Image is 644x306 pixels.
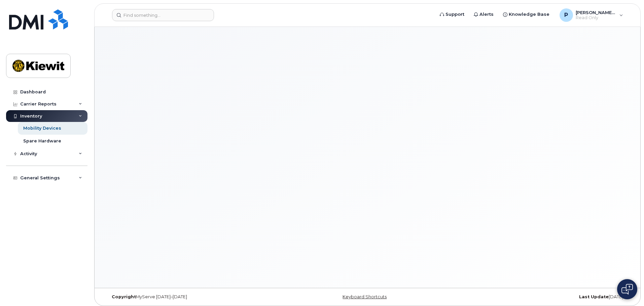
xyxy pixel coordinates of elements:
img: Open chat [621,284,633,295]
strong: Last Update [579,294,609,299]
strong: Copyright [112,294,136,299]
a: Keyboard Shortcuts [343,294,387,299]
div: [DATE] [454,294,628,300]
div: MyServe [DATE]–[DATE] [107,294,281,300]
